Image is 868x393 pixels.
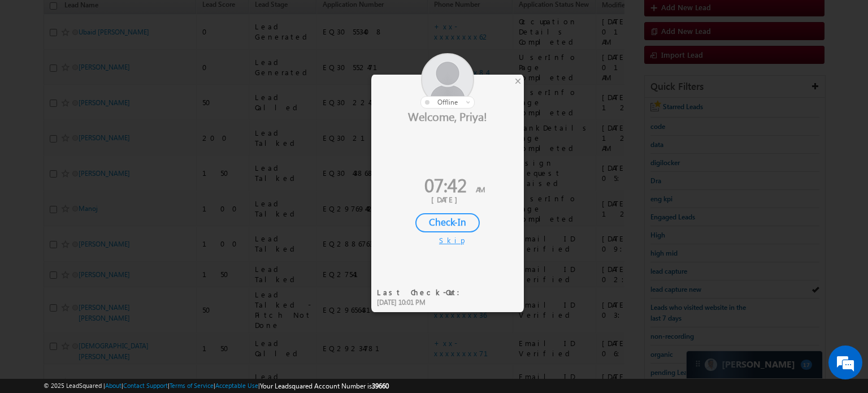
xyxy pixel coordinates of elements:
[260,382,389,390] span: Your Leadsquared Account Number is
[437,98,458,106] span: offline
[424,172,467,197] span: 07:42
[377,297,467,308] div: [DATE] 10:01 PM
[123,382,168,389] a: Contact Support
[44,381,389,391] span: © 2025 LeadSquared | | | | |
[377,287,467,297] div: Last Check-Out:
[380,195,515,205] div: [DATE]
[215,382,258,389] a: Acceptable Use
[170,382,214,389] a: Terms of Service
[512,75,524,87] div: ×
[105,382,121,389] a: About
[439,235,456,245] div: Skip
[372,382,389,390] span: 39660
[476,184,485,194] span: AM
[371,109,524,123] div: Welcome, Priya!
[415,213,480,232] div: Check-In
